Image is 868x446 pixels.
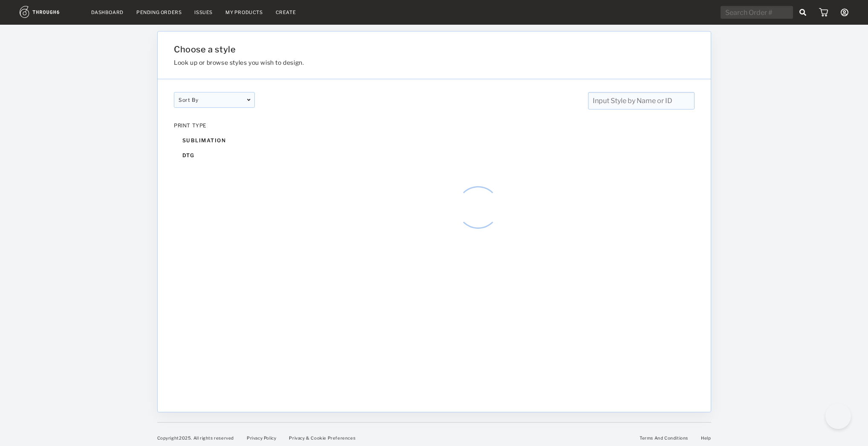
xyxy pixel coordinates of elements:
[20,6,78,18] img: logo.1c10ca64.svg
[289,435,355,440] a: Privacy & Cookie Preferences
[174,148,255,163] div: dtg
[701,435,711,440] a: Help
[174,92,255,108] div: Sort By
[174,44,607,55] h1: Choose a style
[247,435,276,440] a: Privacy Policy
[157,435,234,440] span: Copyright 2025 . All rights reserved
[588,92,694,109] input: Input Style by Name or ID
[225,9,263,15] a: My Products
[721,6,793,19] input: Search Order #
[819,8,828,17] img: icon_cart.dab5cea1.svg
[194,9,213,15] a: Issues
[174,122,255,129] div: PRINT TYPE
[174,59,607,66] h3: Look up or browse styles you wish to design.
[825,403,851,429] iframe: Toggle Customer Support
[174,133,255,148] div: sublimation
[91,9,124,15] a: Dashboard
[136,9,182,15] a: Pending Orders
[640,435,688,440] a: Terms And Conditions
[276,9,296,15] a: Create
